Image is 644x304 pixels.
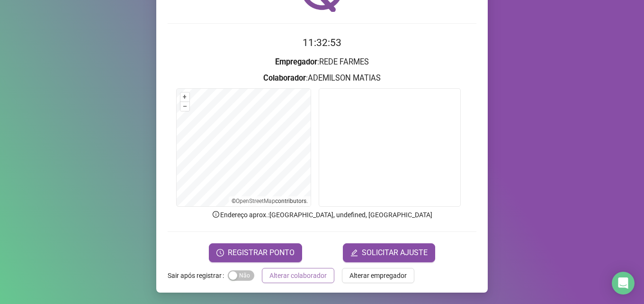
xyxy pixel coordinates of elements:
[228,247,295,258] span: REGISTRAR PONTO
[263,74,306,83] strong: Colaborador
[349,270,407,281] span: Alterar empregador
[168,210,476,220] p: Endereço aprox. : [GEOGRAPHIC_DATA], undefined, [GEOGRAPHIC_DATA]
[232,198,308,204] li: © contributors.
[269,270,327,281] span: Alterar colaborador
[168,72,476,84] h3: : ADEMILSON MATIAS
[216,249,224,257] span: clock-circle
[168,268,228,283] label: Sair após registrar
[275,57,317,66] strong: Empregador
[612,272,635,295] div: Open Intercom Messenger
[262,268,334,283] button: Alterar colaborador
[180,92,189,101] button: +
[180,102,189,111] button: –
[212,210,220,219] span: info-circle
[168,56,476,68] h3: : REDE FARMES
[343,243,435,262] button: editSOLICITAR AJUSTE
[362,247,428,258] span: SOLICITAR AJUSTE
[236,198,275,204] a: OpenStreetMap
[350,249,358,257] span: edit
[209,243,302,262] button: REGISTRAR PONTO
[303,37,341,48] time: 11:32:53
[342,268,414,283] button: Alterar empregador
